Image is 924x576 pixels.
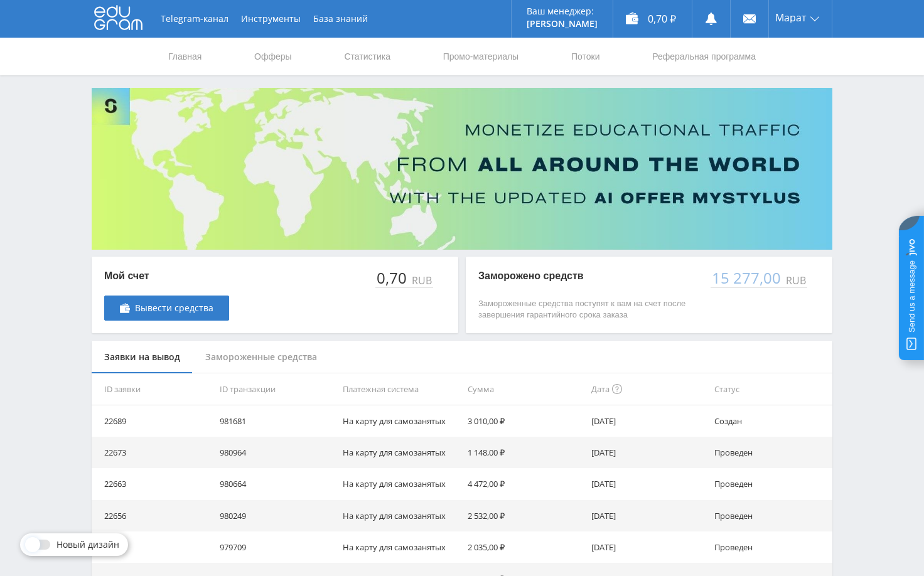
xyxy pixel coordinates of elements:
[104,269,229,283] p: Мой счет
[709,373,832,405] th: Статус
[709,500,832,531] td: Проведен
[463,405,586,437] td: 3 010,00 ₽
[478,298,698,321] p: Замороженные средства поступят к вам на счет после завершения гарантийного срока заказа
[92,468,215,499] td: 22663
[215,373,338,405] th: ID транзакции
[709,531,832,563] td: Проведен
[215,500,338,531] td: 980249
[338,468,463,499] td: На карту для самозанятых
[586,373,709,405] th: Дата
[442,38,520,75] a: Промо-материалы
[338,373,463,405] th: Платежная система
[463,500,586,531] td: 2 532,00 ₽
[92,88,832,250] img: Banner
[104,296,229,321] a: Вывести средства
[343,38,392,75] a: Статистика
[215,468,338,499] td: 980664
[338,500,463,531] td: На карту для самозанятых
[586,437,709,468] td: [DATE]
[215,437,338,468] td: 980964
[709,437,832,468] td: Проведен
[709,405,832,437] td: Создан
[463,531,586,563] td: 2 035,00 ₽
[570,38,601,75] a: Потоки
[709,468,832,499] td: Проведен
[651,38,757,75] a: Реферальная программа
[586,405,709,437] td: [DATE]
[135,303,213,313] span: Вывести средства
[586,531,709,563] td: [DATE]
[56,540,119,550] span: Новый дизайн
[375,269,409,287] div: 0,70
[167,38,203,75] a: Главная
[478,269,698,283] p: Заморожено средств
[711,269,783,287] div: 15 277,00
[527,19,598,29] p: [PERSON_NAME]
[527,6,598,16] p: Ваш менеджер:
[92,500,215,531] td: 22656
[215,531,338,563] td: 979709
[409,275,433,286] div: RUB
[463,373,586,405] th: Сумма
[338,405,463,437] td: На карту для самозанятых
[338,437,463,468] td: На карту для самозанятых
[586,500,709,531] td: [DATE]
[92,373,215,405] th: ID заявки
[92,341,193,374] div: Заявки на вывод
[338,531,463,563] td: На карту для самозанятых
[463,468,586,499] td: 4 472,00 ₽
[92,437,215,468] td: 22673
[783,275,807,286] div: RUB
[215,405,338,437] td: 981681
[92,531,215,563] td: 22648
[775,13,807,23] span: Марат
[92,405,215,437] td: 22689
[463,437,586,468] td: 1 148,00 ₽
[586,468,709,499] td: [DATE]
[253,38,293,75] a: Офферы
[193,341,330,374] div: Замороженные средства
